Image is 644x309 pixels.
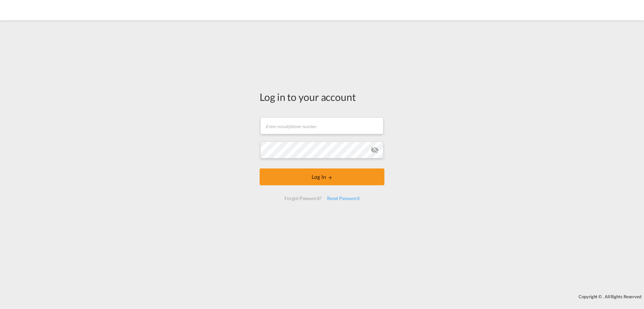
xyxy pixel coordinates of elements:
button: LOGIN [260,168,384,185]
div: Reset Password [324,192,362,204]
input: Enter email/phone number [260,117,383,134]
div: Forgot Password? [282,192,324,204]
md-icon: icon-eye-off [371,146,379,154]
div: Log in to your account [260,90,384,104]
